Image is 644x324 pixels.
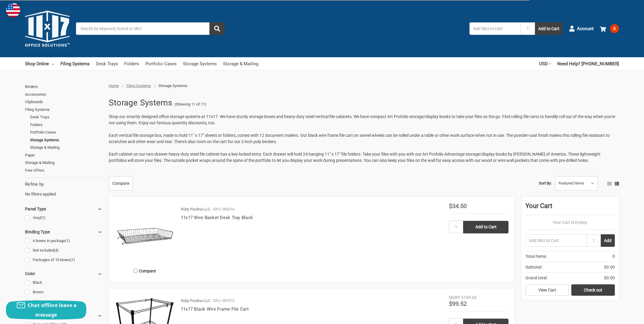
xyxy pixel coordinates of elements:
span: Grand total: [525,275,547,281]
a: Folders [124,57,139,70]
h5: Panel Type [25,205,102,213]
a: White [25,298,102,306]
a: Portfolio Cases [30,128,102,136]
a: Vinyl [25,214,102,222]
a: 11x17 Black Wire Frame File Cart [181,306,249,312]
a: Storage Systems [30,136,102,144]
input: Add to Cart [463,221,508,233]
span: Chat offline leave a message [28,302,77,318]
input: Add SKU to Cart [469,22,521,35]
span: 0 [610,24,619,33]
label: Sort By: [539,179,552,188]
a: Packages of 10 boxes [25,256,102,264]
a: Black [25,279,102,287]
span: Total Items: [525,253,547,260]
a: Check out [571,284,615,296]
a: Portfolio Cases [145,57,177,70]
label: Compare [115,266,175,276]
span: $99.52 [449,300,467,307]
p: Ruby Paulina LLC. [181,206,211,212]
a: Accessories [25,91,102,98]
span: $199.04 [461,295,477,300]
a: Storage & Mailing [30,144,102,151]
span: (1) [41,216,46,220]
span: $0.00 [604,275,615,281]
a: Desk Trays [96,57,118,70]
span: $34.50 [449,202,467,210]
a: Clipboards [25,98,102,106]
a: Account [569,21,594,36]
span: Each cabinet on our two-drawer heavy-duty steel file cabinet has a key-locked entry. Each drawer ... [109,152,601,163]
span: Account [577,25,594,32]
button: Add to Cart [535,22,563,35]
span: (Showing 11 of 11) [175,101,206,107]
div: MSRP [449,294,460,301]
a: View Cart [525,284,569,296]
img: 11x17 Wire Basket Desk Tray Black [115,203,175,263]
a: Brown [25,288,102,296]
a: Compare [109,176,133,190]
h5: Refine by [25,181,102,188]
span: Subtotal: [525,264,542,270]
a: USD [539,57,551,70]
a: 11x17 Wire Basket Desk Tray Black [181,215,253,220]
span: $0.00 [604,264,615,270]
h5: Binding Type [25,228,102,235]
img: duty and tax information for United States [6,3,20,17]
a: Need Help? [PHONE_NUMBER] [557,57,619,70]
a: Shop Online [25,57,54,70]
a: 6 boxes in package [25,237,102,245]
a: Free Offers [25,167,102,174]
a: Desk Trays [30,113,102,121]
a: Storage & Mailing [25,159,102,167]
p: Your Cart Is Empty. [525,219,615,226]
a: Paper [25,151,102,159]
a: Storage Systems [183,57,217,70]
h5: Color [25,270,102,277]
input: Add SKU to Cart [525,234,587,247]
p: Ruby Paulina LLC. [181,298,211,304]
input: Compare [133,269,137,273]
a: 0 [600,21,619,36]
a: Filing Systems [25,106,102,114]
span: 0 [612,253,615,260]
div: Your Cart [525,201,615,215]
a: Filing Systems [60,57,90,70]
span: (4) [54,248,59,252]
span: Shop our smartly designed office storage systems at 11x17. We have sturdy storage boxes and heavy... [109,114,615,125]
p: SKU: 587010 [213,298,234,304]
span: (1) [65,238,70,243]
a: Folders [30,121,102,129]
div: No filters applied [25,181,102,197]
a: Not included [25,247,102,255]
p: SKU: 585010 [213,206,234,212]
a: Home [109,83,119,88]
a: Storage & Mailing [223,57,258,70]
h1: Storage Systems [109,95,172,111]
a: Filing Systems [126,83,151,88]
button: Add [601,234,615,247]
span: (1) [70,258,75,262]
img: 11x17.com [25,6,70,51]
button: Chat offline leave a message [6,300,86,320]
a: Binders [25,83,102,91]
input: Search by keyword, brand or SKU [76,22,225,35]
span: Storage Systems [158,83,187,88]
span: Each vertical file storage box, made to hold 11" x 17" sheets or folders, comes with 12 document ... [109,133,610,144]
